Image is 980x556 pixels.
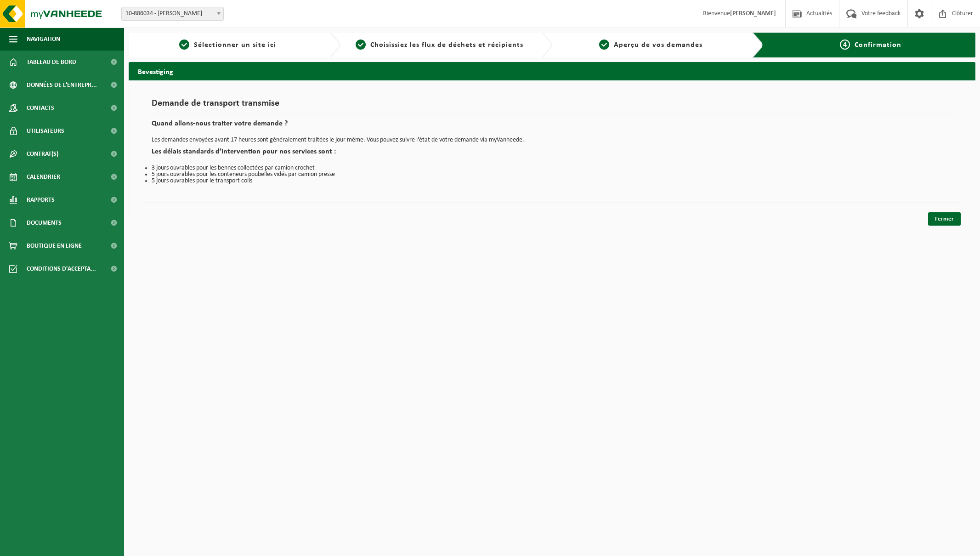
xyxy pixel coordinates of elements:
[27,28,60,51] span: Navigation
[122,7,223,20] span: 10-886034 - ROSIER - MOUSTIER
[345,40,534,51] a: 2Choisissiez les flux de déchets et récipients
[152,120,952,132] h2: Quand allons-nous traiter votre demande ?
[614,41,702,49] span: Aperçu de vos demandes
[129,62,975,80] h2: Bevestiging
[928,212,961,226] a: Fermer
[27,119,64,142] span: Utilisateurs
[152,148,952,160] h2: Les délais standards d’intervention pour nos services sont :
[557,40,746,51] a: 3Aperçu de vos demandes
[152,178,952,184] li: 5 jours ouvrables pour le transport colis
[121,7,224,21] span: 10-886034 - ROSIER - MOUSTIER
[730,10,776,17] strong: [PERSON_NAME]
[27,96,54,119] span: Contacts
[152,137,952,143] p: Les demandes envoyées avant 17 heures sont généralement traitées le jour même. Vous pouvez suivre...
[27,74,97,96] span: Données de l'entrepr...
[152,165,952,171] li: 3 jours ouvrables pour les bennes collectées par camion crochet
[356,40,366,50] span: 2
[194,41,276,49] span: Sélectionner un site ici
[855,41,901,49] span: Confirmation
[27,257,96,280] span: Conditions d'accepta...
[27,188,55,211] span: Rapports
[27,142,58,165] span: Contrat(s)
[152,171,952,178] li: 5 jours ouvrables pour les conteneurs poubelles vidés par camion presse
[27,234,82,257] span: Boutique en ligne
[27,211,62,234] span: Documents
[133,40,322,51] a: 1Sélectionner un site ici
[152,99,952,113] h1: Demande de transport transmise
[179,40,189,50] span: 1
[27,51,76,74] span: Tableau de bord
[370,41,523,49] span: Choisissiez les flux de déchets et récipients
[27,165,60,188] span: Calendrier
[840,40,850,50] span: 4
[599,40,609,50] span: 3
